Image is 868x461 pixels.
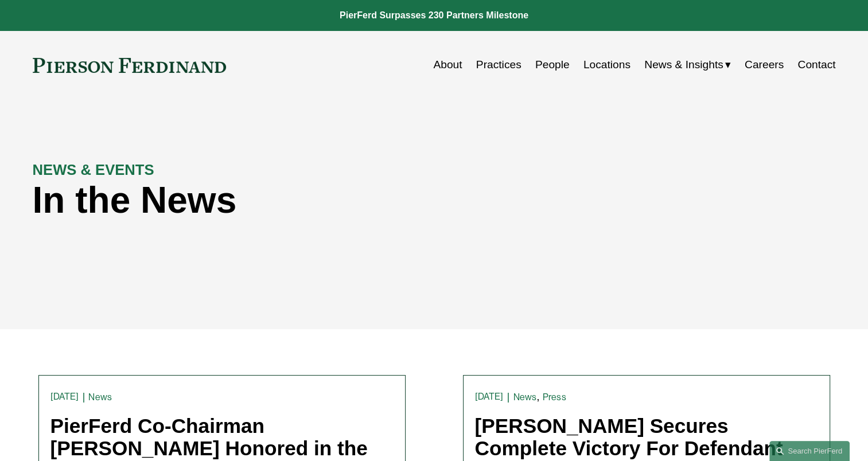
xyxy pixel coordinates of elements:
time: [DATE] [50,392,79,401]
a: Practices [476,54,521,76]
a: folder dropdown [644,54,731,76]
a: People [535,54,570,76]
span: News & Insights [644,55,723,75]
a: About [433,54,462,76]
a: News [88,392,112,403]
a: Careers [745,54,784,76]
h1: In the News [33,179,635,221]
a: Search this site [769,441,850,461]
strong: NEWS & EVENTS [33,162,154,178]
a: Locations [583,54,630,76]
span: , [536,390,539,403]
time: [DATE] [475,392,504,401]
a: Press [543,392,566,403]
a: News [513,392,536,403]
a: Contact [797,54,835,76]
